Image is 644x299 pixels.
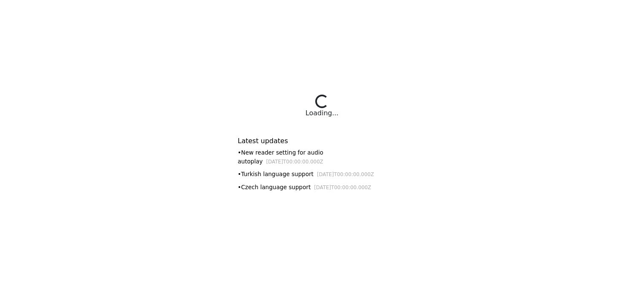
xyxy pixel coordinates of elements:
small: [DATE]T00:00:00.000Z [266,159,323,165]
div: • Czech language support [238,183,406,192]
small: [DATE]T00:00:00.000Z [317,171,374,177]
h6: Latest updates [238,137,406,145]
div: • Turkish language support [238,170,406,179]
div: Loading... [306,108,338,118]
div: • New reader setting for audio autoplay [238,148,406,166]
small: [DATE]T00:00:00.000Z [314,185,371,190]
